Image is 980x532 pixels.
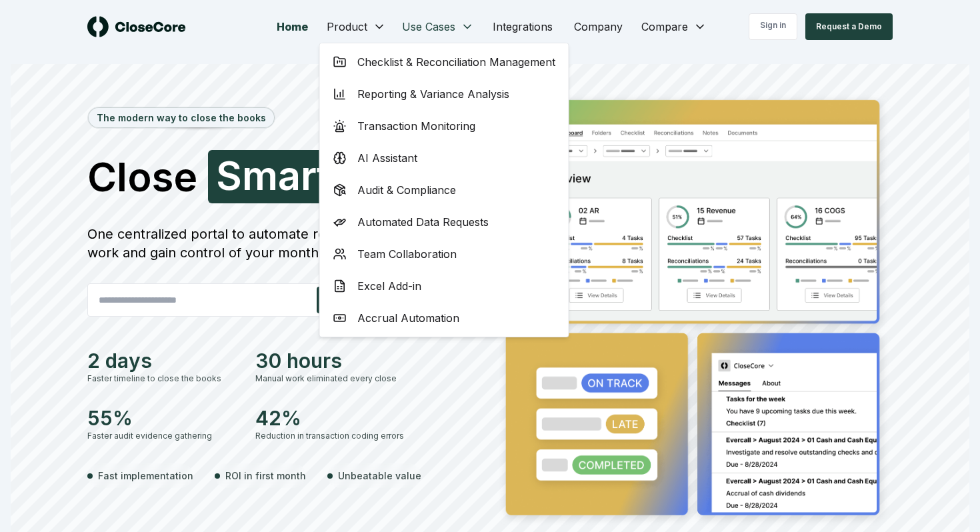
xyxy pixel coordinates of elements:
[323,46,566,78] a: Checklist & Reconciliation Management
[323,174,566,206] a: Audit & Compliance
[357,150,417,166] span: AI Assistant
[357,118,475,134] span: Transaction Monitoring
[323,270,566,302] a: Excel Add-in
[323,142,566,174] a: AI Assistant
[357,86,509,102] span: Reporting & Variance Analysis
[323,206,566,238] a: Automated Data Requests
[357,310,459,326] span: Accrual Automation
[357,278,421,294] span: Excel Add-in
[323,78,566,110] a: Reporting & Variance Analysis
[323,302,566,334] a: Accrual Automation
[357,182,456,198] span: Audit & Compliance
[357,246,457,262] span: Team Collaboration
[357,214,489,230] span: Automated Data Requests
[357,54,555,70] span: Checklist & Reconciliation Management
[323,238,566,270] a: Team Collaboration
[323,110,566,142] a: Transaction Monitoring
